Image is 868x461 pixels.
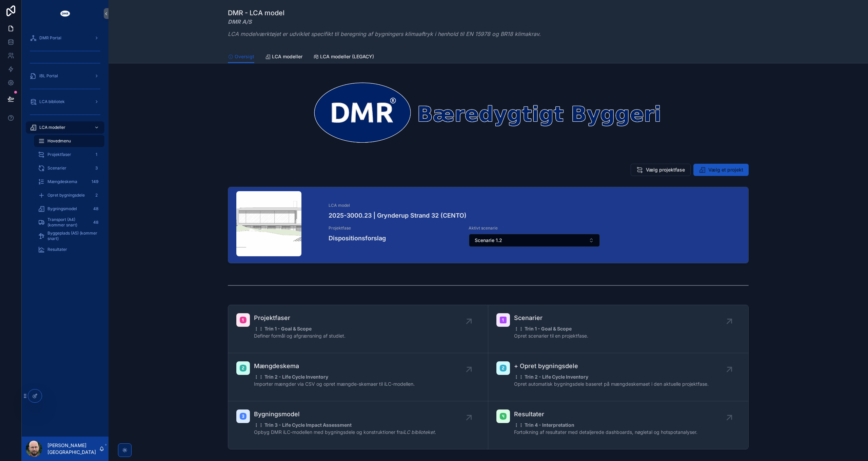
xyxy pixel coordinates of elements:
a: Bygningsmodel⋮⋮ Trin 3 - Life Cycle Impact AssessmentOpbyg DMR iLC-modellen med bygningsdele og k... [228,401,488,449]
a: Byggeplads (A5) (kommer snart) [34,230,104,242]
span: Mængdeskema [254,361,415,371]
a: iBL Portal [26,70,104,82]
span: + Opret bygningsdele [514,361,709,371]
a: Opret bygningsdele2 [34,189,104,201]
span: Vælg projektfase [646,166,685,173]
div: 48 [91,218,100,226]
span: Resultater [514,409,697,419]
a: Projektfaser⋮⋮ Trin 1 - Goal & ScopeDefiner formål og afgrænsning af studiet. [228,305,488,353]
span: Oversigt [235,53,254,60]
a: Transport (A4) (kommer snart)48 [34,216,104,228]
a: Scenarier3 [34,162,104,174]
span: Scenarie 1.2 [475,237,502,244]
div: 2 [92,191,100,199]
p: Opret automatisk bygningsdele baseret på mængdeskemaet i den aktuelle projektfase. [514,380,709,387]
div: 1 [92,151,100,159]
h4: 2025-3000.23 | Grynderup Strand 32 (CENTO) [329,211,740,220]
a: Resultater⋮⋮ Trin 4 - InterpretationFortolkning af resultater med detaljerede dashboards, nøgleta... [488,401,748,449]
strong: ⋮⋮ Trin 1 - Goal & Scope [254,326,312,332]
p: Opbyg DMR iLC-modellen med bygningsdele og konstruktioner fra . [254,428,436,436]
span: Scenarier [514,313,588,323]
span: Projektfaser [47,152,71,157]
a: DMR Portal [26,32,104,44]
button: Select Button [469,234,600,247]
em: DMR A/S [228,18,252,25]
a: Mængdeskema⋮⋮ Trin 2 - Life Cycle InventoryImporter mængder via CSV og opret mængde-skemaer til i... [228,353,488,401]
div: scrollable content [22,27,108,264]
a: Projektfaser1 [34,148,104,161]
span: Projektfaser [254,313,346,323]
span: DMR Portal [39,35,61,41]
span: Hovedmenu [47,138,71,144]
a: Hovedmenu [34,135,104,147]
button: Vælg et projekt [693,164,749,176]
span: Transport (A4) (kommer snart) [47,217,88,228]
p: Opret scenarier til en projektfase. [514,332,588,339]
strong: ⋮⋮ Trin 4 - Interpretation [514,422,574,428]
span: Resultater [47,247,67,252]
span: Vælg et projekt [708,166,743,173]
strong: ⋮⋮ Trin 1 - Goal & Scope [514,326,572,332]
button: Vælg projektfase [631,164,691,176]
span: LCA modeller [272,53,302,60]
img: App logo [60,8,71,19]
a: LCA modeller (LEGACY) [313,51,374,64]
em: iLC biblioteket [403,429,435,435]
div: Cento-sommerhus.png [236,191,301,256]
a: LCA modeller [265,51,302,64]
a: Scenarier⋮⋮ Trin 1 - Goal & ScopeOpret scenarier til en projektfase. [488,305,748,353]
span: Opret bygningsdele [47,193,85,198]
em: LCA modelværktøjet er udviklet specifikt til beregning af bygningers klimaaftryk i henhold til EN... [228,31,541,37]
a: Bygningsmodel48 [34,203,104,215]
span: LCA bibliotek [39,99,65,104]
a: + Opret bygningsdele⋮⋮ Trin 2 - Life Cycle InventoryOpret automatisk bygningsdele baseret på mæng... [488,353,748,401]
a: Oversigt [228,51,254,63]
h4: Dispositionsforslag [329,234,460,243]
a: Resultater [34,243,104,256]
strong: ⋮⋮ Trin 2 - Life Cycle Inventory [254,374,328,380]
div: 48 [91,205,100,213]
strong: ⋮⋮ Trin 3 - Life Cycle Impact Assessment [254,422,352,428]
a: LCA bibliotek [26,96,104,108]
p: Fortolkning af resultater med detaljerede dashboards, nøgletal og hotspotanalyser. [514,428,697,436]
img: 34798-dmr_logo_baeredygtigt-byggeri_space-arround---noloco---narrow---transparrent---white-DMR.png [228,80,749,145]
span: LCA modeller [39,125,65,130]
span: Byggeplads (A5) (kommer snart) [47,230,98,241]
span: LCA model [329,203,740,208]
a: Mængdeskema149 [34,176,104,188]
span: Scenarier [47,165,66,171]
span: Bygningsmodel [47,206,77,212]
a: LCA modeller [26,121,104,134]
span: Aktivt scenarie [469,225,600,231]
span: iBL Portal [39,73,58,79]
span: Projektfase [329,225,460,231]
p: Importer mængder via CSV og opret mængde-skemaer til iLC-modellen. [254,380,415,387]
span: LCA modeller (LEGACY) [320,53,374,60]
div: 149 [90,178,100,186]
span: Bygningsmodel [254,409,436,419]
span: Mængdeskema [47,179,77,184]
h1: DMR - LCA model [228,8,541,18]
p: [PERSON_NAME] [GEOGRAPHIC_DATA] [47,442,99,456]
strong: ⋮⋮ Trin 2 - Life Cycle Inventory [514,374,588,380]
div: 3 [92,164,100,172]
p: Definer formål og afgrænsning af studiet. [254,332,346,339]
